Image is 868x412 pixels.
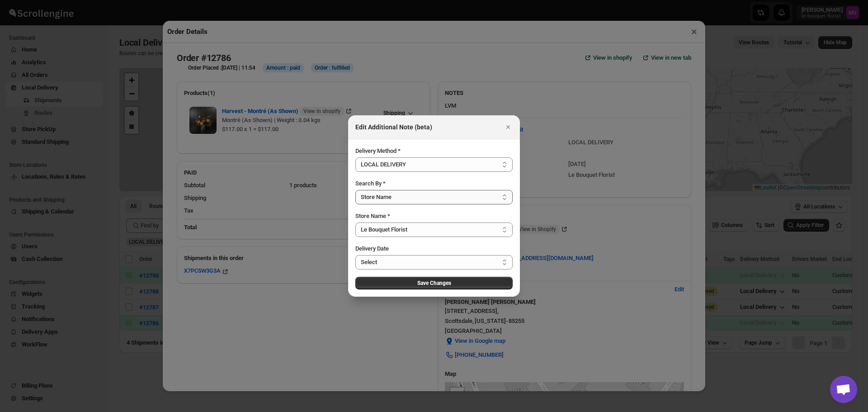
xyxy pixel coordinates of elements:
[355,180,386,187] span: Search By *
[355,123,432,132] h2: Edit Additional Note (beta)
[355,277,513,289] button: Save Changes
[355,245,389,252] span: Delivery Date
[417,279,451,287] span: Save Changes
[502,121,514,133] button: Close
[355,147,401,154] span: Delivery Method *
[355,213,390,219] span: Store Name *
[830,376,857,403] div: Open chat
